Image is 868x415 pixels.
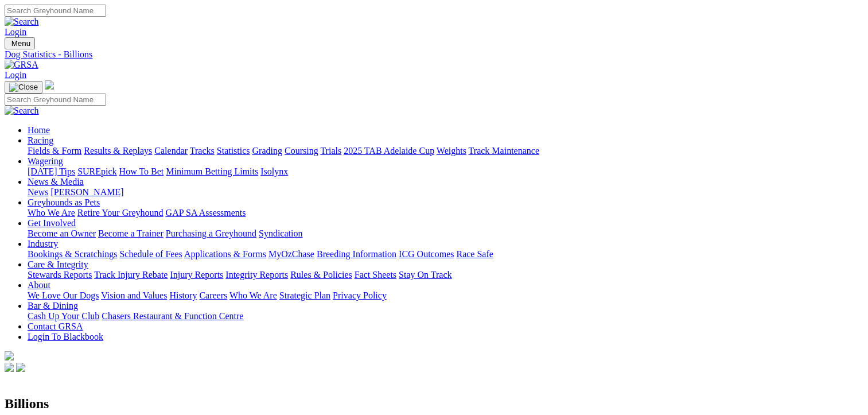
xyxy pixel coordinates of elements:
a: Fields & Form [28,146,81,156]
div: Wagering [28,166,863,177]
a: Results & Replays [84,146,152,156]
input: Search [5,94,106,106]
a: Track Injury Rebate [94,270,168,280]
img: facebook.svg [5,363,14,372]
a: MyOzChase [268,249,314,259]
a: Privacy Policy [333,290,387,300]
a: Racing [28,135,53,145]
a: Stay On Track [399,270,451,280]
a: Retire Your Greyhound [77,208,164,218]
img: twitter.svg [16,363,25,372]
a: Bar & Dining [28,301,78,311]
a: [PERSON_NAME] [50,187,123,197]
a: Minimum Betting Limits [166,166,258,176]
button: Toggle navigation [5,37,35,49]
a: Contact GRSA [28,321,83,331]
img: logo-grsa-white.png [5,351,14,360]
a: Rules & Policies [290,270,352,280]
a: Schedule of Fees [119,249,182,259]
a: Careers [199,290,227,300]
a: [DATE] Tips [28,166,75,176]
a: Wagering [28,156,63,166]
a: Care & Integrity [28,259,88,269]
a: We Love Our Dogs [28,290,99,300]
div: About [28,290,863,301]
a: Trials [320,146,341,156]
a: News & Media [28,177,84,187]
a: Race Safe [456,249,493,259]
a: Calendar [154,146,188,156]
img: Search [5,106,39,116]
a: Statistics [217,146,250,156]
img: Search [5,17,39,27]
a: Login To Blackbook [28,332,103,342]
span: Menu [11,39,30,48]
a: Become a Trainer [98,228,164,238]
a: Who We Are [229,290,277,300]
a: ICG Outcomes [399,249,454,259]
a: SUREpick [77,166,116,176]
input: Search [5,5,106,17]
div: Industry [28,249,863,259]
a: Tracks [190,146,215,156]
a: Chasers Restaurant & Function Centre [102,311,243,321]
img: Close [9,83,38,92]
a: Stewards Reports [28,270,92,280]
a: About [28,280,50,290]
a: Weights [437,146,466,156]
a: Greyhounds as Pets [28,197,100,207]
a: Integrity Reports [225,270,288,280]
a: Isolynx [260,166,288,176]
a: Login [5,70,26,80]
a: Bookings & Scratchings [28,249,117,259]
div: Greyhounds as Pets [28,208,863,218]
a: 2025 TAB Adelaide Cup [344,146,434,156]
a: Applications & Forms [184,249,266,259]
div: Get Involved [28,228,863,239]
a: News [28,187,48,197]
div: News & Media [28,187,863,197]
a: Industry [28,239,58,249]
a: Who We Are [28,208,75,218]
a: Get Involved [28,218,76,228]
a: How To Bet [119,166,164,176]
img: logo-grsa-white.png [45,80,54,90]
a: Purchasing a Greyhound [166,228,256,238]
div: Bar & Dining [28,311,863,321]
a: Cash Up Your Club [28,311,99,321]
a: Vision and Values [101,290,167,300]
a: Track Maintenance [469,146,539,156]
a: Login [5,27,26,37]
a: Home [28,125,50,135]
a: Breeding Information [317,249,396,259]
a: GAP SA Assessments [166,208,246,218]
div: Racing [28,146,863,156]
a: History [169,290,197,300]
button: Toggle navigation [5,81,42,94]
a: Syndication [259,228,302,238]
h2: Billions [5,396,863,412]
a: Become an Owner [28,228,96,238]
a: Coursing [285,146,318,156]
a: Dog Statistics - Billions [5,49,863,60]
a: Strategic Plan [279,290,330,300]
img: GRSA [5,60,38,70]
a: Injury Reports [170,270,223,280]
a: Grading [252,146,282,156]
a: Fact Sheets [355,270,396,280]
div: Care & Integrity [28,270,863,280]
